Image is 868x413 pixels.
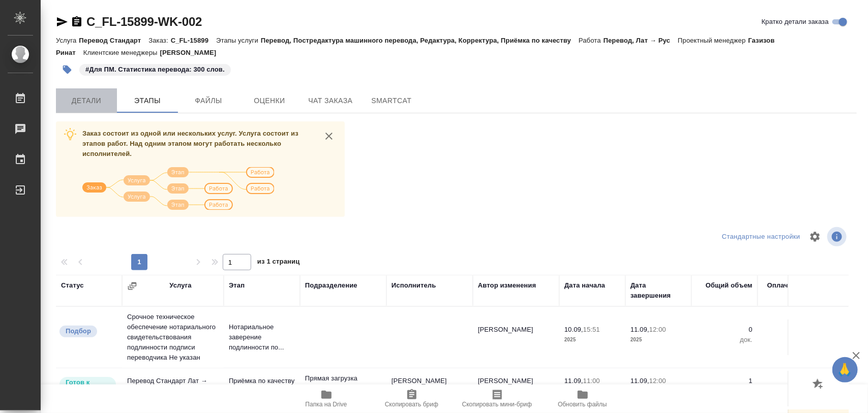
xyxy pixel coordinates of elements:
[649,377,666,385] p: 12:00
[649,326,666,333] p: 12:00
[122,307,224,368] td: Срочное техническое обеспечение нотариального свидетельствования подлинности подписи переводчика ...
[583,377,600,385] p: 11:00
[86,15,202,28] a: C_FL-15899-WK-002
[631,326,649,333] p: 11.09,
[123,94,172,107] span: Этапы
[697,325,753,335] p: 0
[229,322,295,353] p: Нотариальное заверение подлинности по...
[604,37,678,44] p: Перевод, Лат → Рус
[122,371,224,406] td: Перевод Стандарт Лат → Рус
[148,37,170,44] p: Заказ:
[473,371,559,406] td: [PERSON_NAME]
[706,280,753,291] div: Общий объем
[229,280,245,291] div: Этап
[564,280,605,291] div: Дата начала
[836,359,854,380] span: 🙏
[810,376,827,393] button: Добавить оценку
[169,280,191,291] div: Услуга
[71,16,83,28] button: Скопировать ссылку
[462,401,532,408] span: Скопировать мини-бриф
[160,49,224,56] p: [PERSON_NAME]
[56,37,79,44] p: Услуга
[83,49,160,56] p: Клиентские менеджеры
[184,94,233,107] span: Файлы
[583,326,600,333] p: 15:51
[216,37,261,44] p: Этапы услуги
[803,225,827,249] span: Настроить таблицу
[762,17,829,27] span: Кратко детали заказа
[56,16,68,28] button: Скопировать ссылку для ЯМессенджера
[763,335,819,345] p: док.
[579,37,604,44] p: Работа
[697,376,753,386] p: 1
[564,326,583,333] p: 10.09,
[62,94,111,107] span: Детали
[631,280,686,301] div: Дата завершения
[245,94,294,107] span: Оценки
[367,94,416,107] span: SmartCat
[473,320,559,355] td: [PERSON_NAME]
[284,385,369,413] button: Папка на Drive
[385,401,438,408] span: Скопировать бриф
[697,335,753,345] p: док.
[631,377,649,385] p: 11.09,
[257,256,300,270] span: из 1 страниц
[66,326,91,336] p: Подбор
[564,377,583,385] p: 11.09,
[763,280,819,301] div: Оплачиваемый объем
[321,129,337,144] button: close
[564,335,620,345] p: 2025
[171,37,216,44] p: C_FL-15899
[79,37,148,44] p: Перевод Стандарт
[392,280,436,291] div: Исполнитель
[78,65,232,73] span: Для ПМ. Статистика перевода: 300 слов.
[558,401,607,408] span: Обновить файлы
[56,58,78,81] button: Добавить тэг
[631,335,686,345] p: 2025
[82,130,298,157] span: Заказ состоит из одной или нескольких услуг. Услуга состоит из этапов работ. Над одним этапом мог...
[763,325,819,335] p: 0
[66,377,110,398] p: Готов к работе
[127,281,137,291] button: Сгруппировать
[832,357,858,383] button: 🙏
[61,280,84,291] div: Статус
[369,385,455,413] button: Скопировать бриф
[720,229,803,245] div: split button
[763,376,819,386] p: 1
[229,376,295,386] p: Приёмка по качеству
[478,280,536,291] div: Автор изменения
[300,368,386,409] td: Прямая загрузка (шаблонные документы)
[261,37,579,44] p: Перевод, Постредактура машинного перевода, Редактура, Корректура, Приёмка по качеству
[455,385,540,413] button: Скопировать мини-бриф
[678,37,748,44] p: Проектный менеджер
[306,94,355,107] span: Чат заказа
[827,227,849,246] span: Посмотреть информацию
[305,280,357,291] div: Подразделение
[386,371,473,406] td: [PERSON_NAME]
[540,385,625,413] button: Обновить файлы
[85,65,225,75] p: #Для ПМ. Статистика перевода: 300 слов.
[306,401,347,408] span: Папка на Drive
